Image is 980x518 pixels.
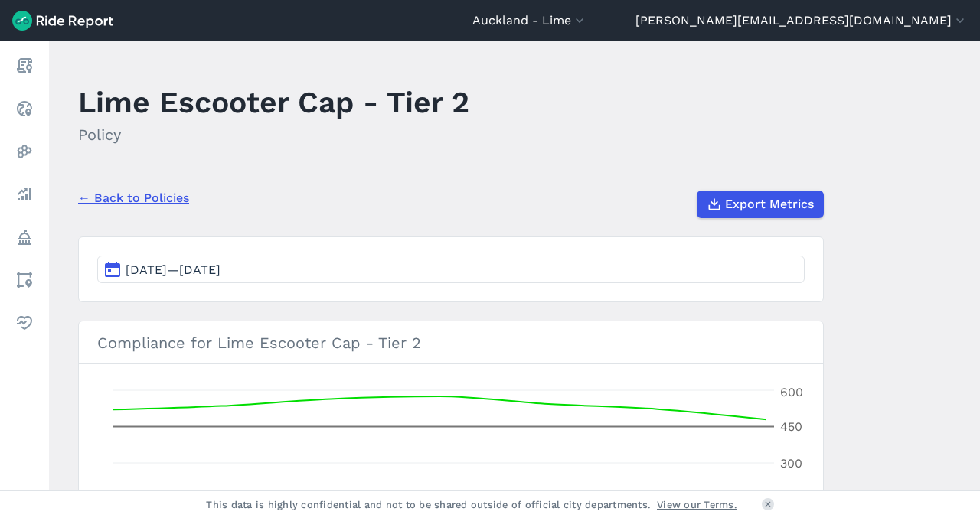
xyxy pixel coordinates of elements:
[12,11,113,31] img: Ride Report
[635,11,968,30] button: [PERSON_NAME][EMAIL_ADDRESS][DOMAIN_NAME]
[11,138,38,165] a: Heatmaps
[11,266,38,294] a: Areas
[11,52,38,80] a: Report
[780,419,802,434] tspan: 450
[780,385,803,399] tspan: 600
[725,195,814,213] span: Export Metrics
[78,81,469,123] h1: Lime Escooter Cap - Tier 2
[11,309,38,337] a: Health
[657,497,737,512] a: View our Terms.
[472,11,587,30] button: Auckland - Lime
[697,191,824,218] button: Export Metrics
[780,456,802,471] tspan: 300
[11,181,38,208] a: Analyze
[79,321,823,364] h3: Compliance for Lime Escooter Cap - Tier 2
[97,256,805,283] button: [DATE]—[DATE]
[78,123,469,146] h2: Policy
[78,189,189,207] a: ← Back to Policies
[11,95,38,122] a: Realtime
[11,223,38,251] a: Policy
[126,262,220,277] span: [DATE]—[DATE]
